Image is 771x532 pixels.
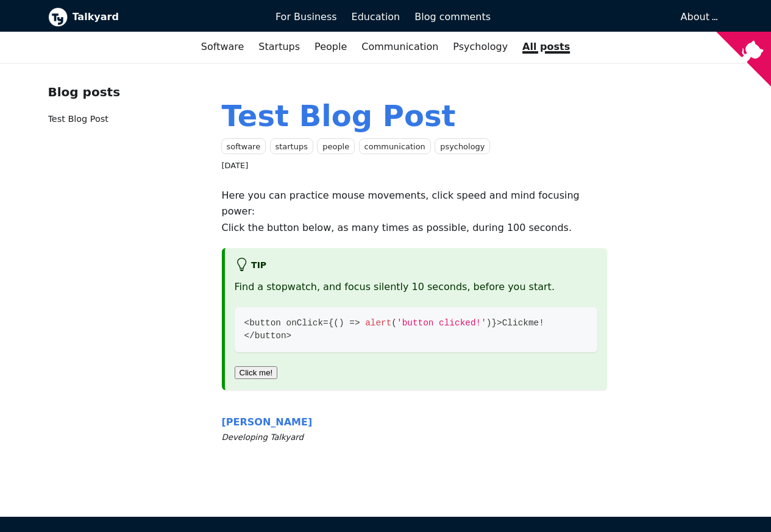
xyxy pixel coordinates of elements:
a: Psychology [446,37,515,57]
span: button onClick [249,318,323,328]
a: Education [344,7,408,27]
a: Test Blog Post [222,99,456,133]
a: For Business [268,7,344,27]
span: Education [352,11,400,23]
a: People [307,37,354,57]
span: Blog comments [414,11,491,23]
a: software [221,138,266,155]
a: Startups [251,37,307,57]
span: Click [502,318,528,328]
span: / [249,331,255,341]
span: < [244,318,250,328]
span: { [329,318,334,328]
span: 'button clicked!' [397,318,486,328]
span: [PERSON_NAME] [222,416,313,428]
span: For Business [275,11,337,23]
time: [DATE] [222,161,249,170]
span: => [349,318,360,328]
span: < [244,331,250,341]
span: > [286,331,292,341]
a: About [681,11,716,23]
b: Talkyard [73,9,258,25]
a: communication [359,138,431,155]
span: ( [391,318,397,328]
span: ) [339,318,344,328]
a: Test Blog Post [48,114,108,124]
span: ! [539,318,544,328]
span: } [491,318,497,328]
small: Developing Talkyard [222,431,608,444]
a: Software [194,37,252,57]
nav: Blog recent posts navigation [48,82,202,137]
a: Talkyard logoTalkyard [48,7,258,27]
img: Talkyard logo [48,7,68,27]
span: button [255,331,286,341]
span: me [528,318,539,328]
a: psychology [435,138,490,155]
a: startups [270,138,313,155]
span: ) [486,318,492,328]
span: > [497,318,502,328]
p: Find a stopwatch, and focus silently 10 seconds, before you start. [235,279,598,295]
a: All posts [515,37,577,57]
a: people [317,138,355,155]
span: alert [365,318,391,328]
button: Click me! [235,366,278,379]
p: Here you can practice mouse movements, click speed and mind focusing power: Click the button belo... [222,188,608,236]
h5: tip [235,258,598,274]
a: Blog comments [407,7,498,27]
div: Blog posts [48,82,202,102]
span: ( [333,318,339,328]
a: Communication [354,37,446,57]
span: = [323,318,329,328]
